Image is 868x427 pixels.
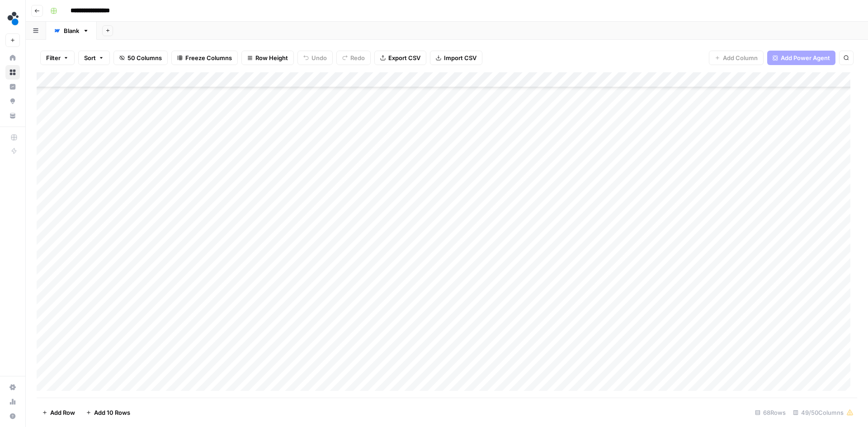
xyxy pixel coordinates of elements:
span: Undo [311,53,327,62]
span: Freeze Columns [185,53,232,62]
a: Usage [5,394,20,409]
button: Undo [297,51,333,65]
span: Add 10 Rows [94,408,130,417]
a: Insights [5,80,20,94]
a: Blank [46,22,97,40]
span: Add Column [723,53,758,62]
span: Add Row [50,408,75,417]
a: Home [5,51,20,65]
img: spot.ai Logo [5,10,22,27]
div: Blank [64,26,79,35]
button: 50 Columns [113,51,168,65]
span: Sort [84,53,96,62]
button: Export CSV [374,51,426,65]
button: Import CSV [430,51,482,65]
span: Filter [46,53,61,62]
button: Add Row [37,405,80,420]
button: Freeze Columns [171,51,238,65]
span: Export CSV [388,53,420,62]
button: Add Power Agent [767,51,835,65]
span: Redo [350,53,365,62]
span: 50 Columns [127,53,162,62]
button: Row Height [241,51,294,65]
button: Help + Support [5,409,20,423]
button: Sort [78,51,110,65]
a: Your Data [5,108,20,123]
a: Settings [5,380,20,394]
div: 68 Rows [751,405,789,420]
button: Add Column [709,51,764,65]
span: Add Power Agent [781,53,830,62]
div: 49/50 Columns [789,405,857,420]
button: Redo [336,51,371,65]
span: Import CSV [444,53,476,62]
a: Opportunities [5,94,20,108]
span: Row Height [255,53,288,62]
button: Filter [40,51,75,65]
a: Browse [5,65,20,80]
button: Workspace: spot.ai [5,7,20,30]
button: Add 10 Rows [80,405,136,420]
